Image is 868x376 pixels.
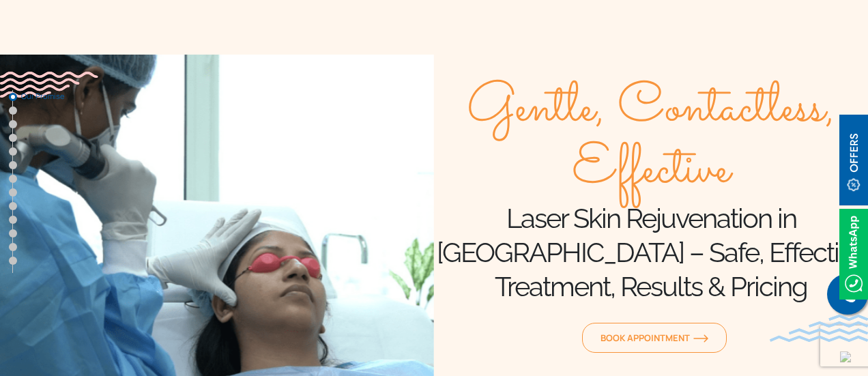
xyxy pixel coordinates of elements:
[601,332,708,344] span: Book Appointment
[770,315,868,342] img: bluewave
[839,115,868,205] img: offerBt
[693,334,708,343] img: orange-arrow
[434,78,868,201] span: Gentle, Contactless, Effective
[21,92,89,100] span: Our Promise
[840,351,851,362] img: up-blue-arrow.svg
[839,209,868,300] img: Whatsappicon
[839,245,868,260] a: Whatsappicon
[582,323,727,353] a: Book Appointmentorange-arrow
[434,201,868,304] h1: Laser Skin Rejuvenation in [GEOGRAPHIC_DATA] – Safe, Effective Treatment, Results & Pricing
[9,93,17,101] a: Our Promise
